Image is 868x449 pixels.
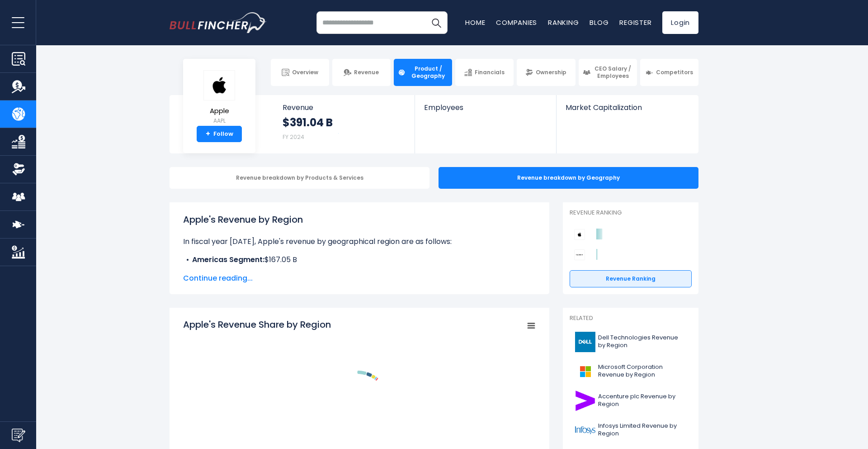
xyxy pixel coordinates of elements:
a: Microsoft Corporation Revenue by Region [570,359,692,384]
a: Companies [496,18,537,27]
a: +Follow [197,126,242,142]
span: Market Capitalization [566,103,689,112]
span: Ownership [536,69,566,76]
b: Americas Segment: [192,254,264,265]
strong: + [206,130,210,138]
span: Revenue [354,69,379,76]
a: Financials [455,59,514,86]
h1: Apple's Revenue by Region [183,213,536,226]
span: Microsoft Corporation Revenue by Region [598,363,686,379]
a: Go to homepage [170,12,267,33]
a: Ownership [517,59,575,86]
a: Market Capitalization [557,95,698,127]
span: Dell Technologies Revenue by Region [598,334,686,349]
a: Competitors [640,59,698,86]
span: Employees [424,103,547,112]
span: Accenture plc Revenue by Region [598,393,686,408]
a: Login [662,11,698,34]
span: Continue reading... [183,273,536,284]
a: Dell Technologies Revenue by Region [570,330,692,354]
div: Revenue breakdown by Products & Services [170,167,429,189]
a: Product / Geography [394,59,452,86]
small: AAPL [203,117,235,125]
span: Infosys Limited Revenue by Region [598,422,686,438]
a: Overview [271,59,329,86]
tspan: Apple's Revenue Share by Region [183,318,331,331]
img: Apple competitors logo [574,229,585,240]
img: Ownership [12,162,25,176]
a: Employees [415,95,556,127]
p: Revenue Ranking [570,209,692,217]
a: Revenue $391.04 B FY 2024 [274,95,415,153]
a: Apple AAPL [203,70,236,126]
img: bullfincher logo [170,12,267,33]
a: CEO Salary / Employees [579,59,637,86]
button: Search [425,11,448,34]
img: DELL logo [575,332,595,352]
strong: $391.04 B [283,115,333,129]
li: $167.05 B [183,254,536,265]
img: MSFT logo [575,361,595,382]
a: Home [465,18,485,27]
p: Related [570,315,692,322]
li: $101.33 B [183,265,536,276]
p: In fiscal year [DATE], Apple's revenue by geographical region are as follows: [183,236,536,247]
span: Competitors [656,69,693,76]
a: Accenture plc Revenue by Region [570,388,692,413]
div: Revenue breakdown by Geography [439,167,698,189]
a: Infosys Limited Revenue by Region [570,418,692,443]
img: ACN logo [575,391,595,411]
span: Financials [475,69,505,76]
a: Blog [590,18,609,27]
small: FY 2024 [283,133,304,141]
a: Ranking [548,18,579,27]
a: Revenue [332,59,391,86]
span: Product / Geography [408,65,448,79]
img: Sony Group Corporation competitors logo [574,249,585,260]
span: Apple [203,107,235,115]
span: Overview [292,69,318,76]
b: Europe Segment: [192,265,255,276]
a: Register [619,18,651,27]
a: Revenue Ranking [570,270,692,287]
img: INFY logo [575,420,595,440]
span: CEO Salary / Employees [593,65,633,79]
span: Revenue [283,103,406,112]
